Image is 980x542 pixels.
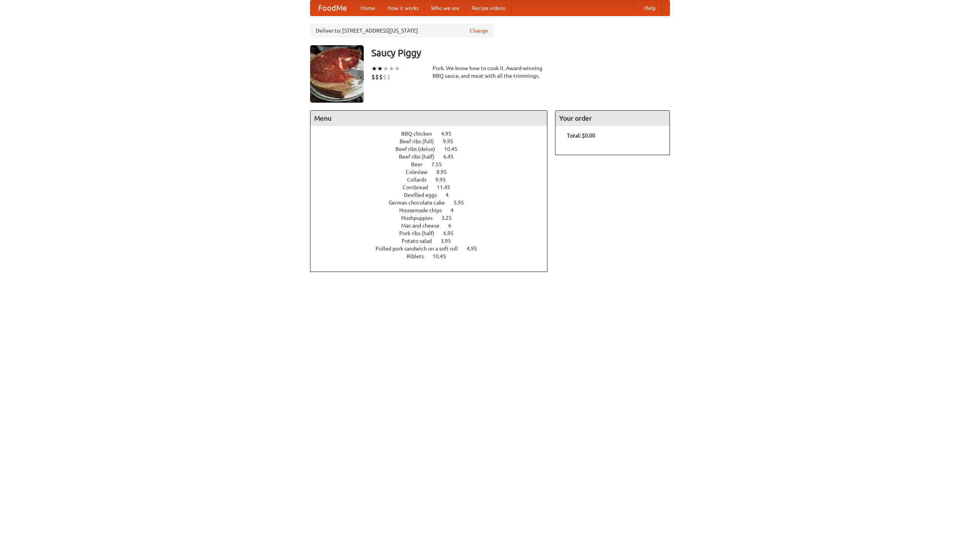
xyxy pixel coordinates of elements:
a: Who we are [425,0,465,16]
a: Beef ribs (half) 6.45 [399,154,468,160]
li: $ [387,73,390,81]
span: 4 [451,207,461,213]
span: Hushpuppies [401,215,440,221]
a: Home [354,0,381,16]
span: 5.95 [454,200,472,206]
a: BBQ chicken 4.95 [401,131,465,137]
li: ★ [394,64,400,73]
h3: Saucy Piggy [371,45,670,61]
span: Beer [411,161,430,167]
span: 6.45 [443,154,461,160]
a: Pulled pork sandwich on a soft roll 4.95 [376,246,491,252]
li: ★ [389,64,394,73]
span: 4.95 [467,246,485,252]
a: Potato salad 3.95 [402,238,465,244]
span: 11.45 [437,184,458,190]
a: Collards 9.95 [407,177,460,183]
b: Total: $0.00 [567,133,595,139]
img: angular.jpg [310,45,364,103]
a: Mac and cheese 6 [401,223,465,229]
span: 4.95 [441,131,459,137]
span: Mac and cheese [401,223,447,229]
a: Riblets 10.45 [407,253,460,259]
span: Pulled pork sandwich on a soft roll [376,246,465,252]
li: ★ [377,64,383,73]
h4: Your order [555,111,670,126]
h4: Menu [310,111,547,126]
a: Help [638,0,662,16]
span: Devilled eggs [404,192,444,198]
span: German chocolate cake [389,200,452,206]
span: 3.95 [441,238,459,244]
div: Deliver to: [STREET_ADDRESS][US_STATE] [310,24,494,38]
span: Potato salad [402,238,439,244]
a: Change [470,27,488,34]
a: Coleslaw 8.95 [406,169,461,175]
span: Beef ribs (delux) [395,146,443,152]
span: Cornbread [403,184,436,190]
a: Hushpuppies 3.25 [401,215,466,221]
li: ★ [371,64,377,73]
span: Collards [407,177,434,183]
span: 9.95 [435,177,453,183]
span: Housemade chips [399,207,449,213]
a: Beef ribs (full) 9.95 [400,138,467,144]
a: FoodMe [310,0,354,16]
a: Housemade chips 4 [399,207,468,213]
li: $ [383,73,387,81]
span: 10.45 [433,253,454,259]
span: 10.45 [444,146,465,152]
span: 3.25 [441,215,459,221]
a: Beer 7.55 [411,161,456,167]
a: How it works [381,0,425,16]
span: Coleslaw [406,169,435,175]
span: 7.55 [431,161,449,167]
a: Devilled eggs 4 [404,192,463,198]
a: Pork ribs (half) 6.95 [399,230,468,236]
a: Beef ribs (delux) 10.45 [395,146,472,152]
li: $ [379,73,383,81]
li: $ [371,73,375,81]
span: 9.95 [443,138,461,144]
li: $ [375,73,379,81]
span: Pork ribs (half) [399,230,442,236]
a: Recipe videos [465,0,511,16]
span: Beef ribs (half) [399,154,442,160]
a: Cornbread 11.45 [403,184,464,190]
span: 6.95 [443,230,461,236]
span: Riblets [407,253,431,259]
span: Beef ribs (full) [400,138,442,144]
span: 8.95 [436,169,454,175]
div: Pork. We know how to cook it. Award-winning BBQ sauce, and meat with all the trimmings. [433,64,547,80]
span: 4 [446,192,456,198]
a: German chocolate cake 5.95 [389,200,478,206]
span: 6 [448,223,459,229]
span: BBQ chicken [401,131,440,137]
li: ★ [383,64,389,73]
